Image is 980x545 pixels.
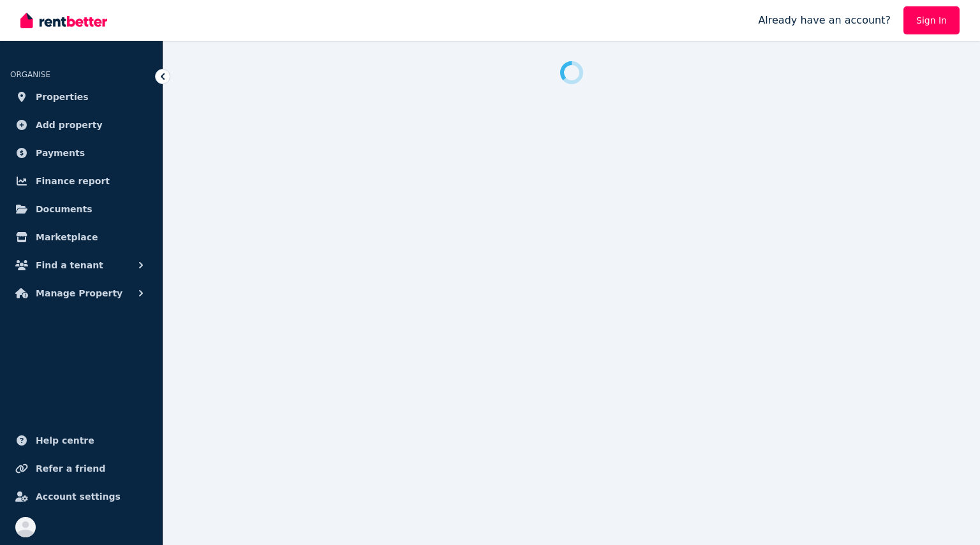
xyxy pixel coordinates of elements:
span: Find a tenant [36,258,103,273]
span: Documents [36,201,93,217]
a: Payments [10,140,152,166]
span: Properties [36,89,89,105]
a: Refer a friend [10,456,152,481]
span: Refer a friend [36,461,105,476]
a: Documents [10,196,152,222]
span: Marketplace [36,229,98,245]
span: ORGANISE [10,70,50,79]
span: Help centre [36,433,94,448]
a: Marketplace [10,224,152,250]
a: Add property [10,112,152,138]
a: Help centre [10,428,152,453]
a: Finance report [10,168,152,194]
img: RentBetter [20,11,107,30]
a: Sign In [903,6,960,34]
span: Payments [36,145,85,161]
a: Properties [10,84,152,110]
span: Finance report [36,173,110,189]
span: Account settings [36,489,121,504]
button: Manage Property [10,280,152,306]
span: Already have an account? [758,13,891,28]
span: Add property [36,117,103,133]
button: Find a tenant [10,252,152,278]
a: Account settings [10,484,152,509]
span: Manage Property [36,286,122,301]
